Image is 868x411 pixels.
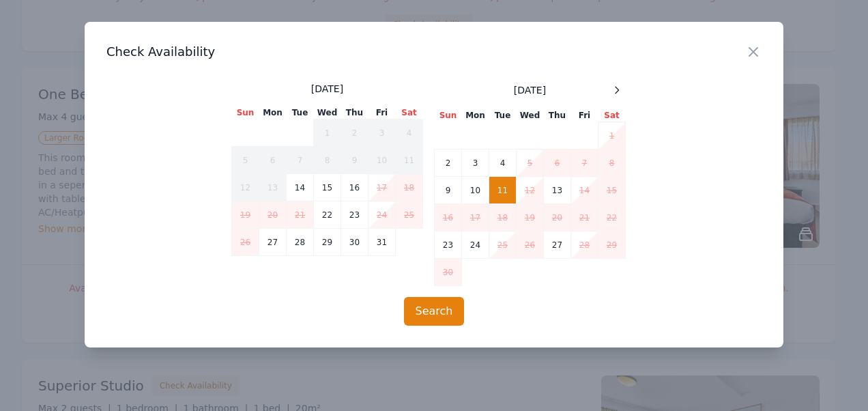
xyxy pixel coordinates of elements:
[571,150,598,177] td: 7
[435,259,462,286] td: 30
[232,107,259,119] th: Sun
[571,109,598,122] th: Fri
[435,204,462,231] td: 16
[287,201,314,229] td: 21
[489,109,517,122] th: Tue
[598,204,626,231] td: 22
[287,147,314,174] td: 7
[232,174,259,201] td: 12
[598,150,626,177] td: 8
[341,174,368,201] td: 16
[462,150,489,177] td: 3
[314,201,341,229] td: 22
[462,204,489,231] td: 17
[341,119,368,147] td: 2
[314,147,341,174] td: 8
[489,177,517,204] td: 11
[341,147,368,174] td: 9
[571,231,598,259] td: 28
[396,201,423,229] td: 25
[232,201,259,229] td: 19
[462,109,489,122] th: Mon
[368,229,396,256] td: 31
[404,297,465,326] button: Search
[368,201,396,229] td: 24
[571,204,598,231] td: 21
[544,231,571,259] td: 27
[259,174,287,201] td: 13
[517,150,544,177] td: 5
[514,83,546,97] span: [DATE]
[544,109,571,122] th: Thu
[517,177,544,204] td: 12
[462,231,489,259] td: 24
[368,107,396,119] th: Fri
[571,177,598,204] td: 14
[368,147,396,174] td: 10
[489,204,517,231] td: 18
[341,229,368,256] td: 30
[598,231,626,259] td: 29
[259,229,287,256] td: 27
[462,177,489,204] td: 10
[544,150,571,177] td: 6
[287,174,314,201] td: 14
[396,147,423,174] td: 11
[341,107,368,119] th: Thu
[368,119,396,147] td: 3
[517,204,544,231] td: 19
[435,177,462,204] td: 9
[544,177,571,204] td: 13
[435,109,462,122] th: Sun
[598,177,626,204] td: 15
[311,82,343,96] span: [DATE]
[314,119,341,147] td: 1
[396,174,423,201] td: 18
[368,174,396,201] td: 17
[341,201,368,229] td: 23
[314,174,341,201] td: 15
[314,229,341,256] td: 29
[232,229,259,256] td: 26
[489,150,517,177] td: 4
[435,150,462,177] td: 2
[287,107,314,119] th: Tue
[259,147,287,174] td: 6
[435,231,462,259] td: 23
[259,107,287,119] th: Mon
[396,107,423,119] th: Sat
[517,109,544,122] th: Wed
[544,204,571,231] td: 20
[598,109,626,122] th: Sat
[598,122,626,150] td: 1
[396,119,423,147] td: 4
[517,231,544,259] td: 26
[232,147,259,174] td: 5
[106,44,762,60] h3: Check Availability
[287,229,314,256] td: 28
[259,201,287,229] td: 20
[489,231,517,259] td: 25
[314,107,341,119] th: Wed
